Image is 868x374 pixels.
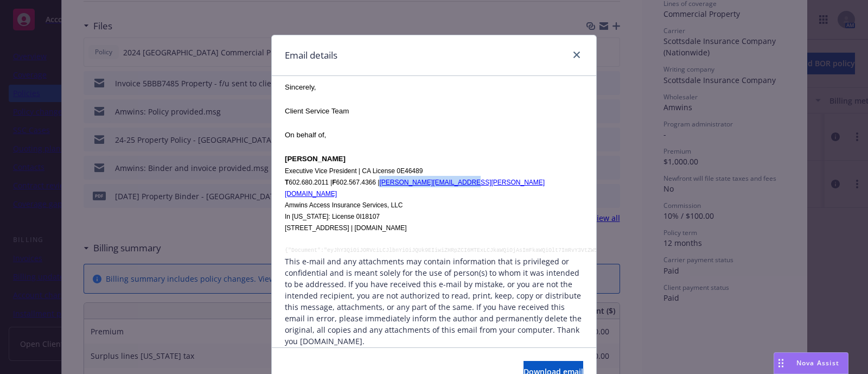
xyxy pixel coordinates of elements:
span: In [US_STATE]: License 0I18107 [285,213,380,220]
span: T [285,179,289,186]
span: Sincerely, [285,83,316,91]
span: Amwins Access Insurance Services, LLC [285,201,403,209]
h1: Email details [285,48,337,62]
span: [PERSON_NAME] [285,155,346,163]
span: Executive Vice President | CA License 0E46489 [285,167,423,175]
a: [PERSON_NAME][EMAIL_ADDRESS][PERSON_NAME][DOMAIN_NAME] [285,179,545,198]
button: Nova Assist [774,352,848,374]
span: 602.680.2011 | 602.567.4366 | [289,179,379,186]
b: F [332,179,336,186]
a: close [570,48,583,61]
span: Client Service Team [285,107,349,115]
div: Drag to move [774,353,788,373]
span: On behalf of, [285,131,326,139]
span: Nova Assist [796,358,839,367]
